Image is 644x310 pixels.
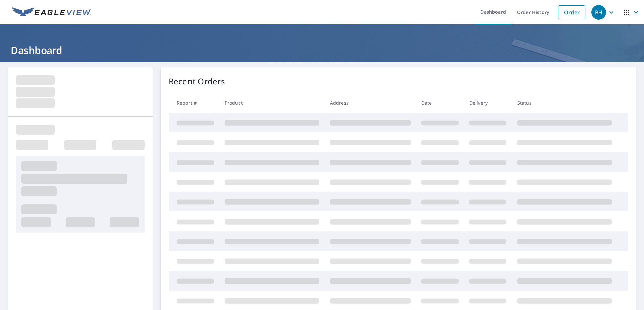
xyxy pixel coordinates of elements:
div: BH [591,5,606,20]
th: Status [512,93,617,113]
th: Address [325,93,416,113]
th: Report # [169,93,219,113]
th: Date [416,93,464,113]
img: EV Logo [12,7,91,17]
a: Order [558,5,585,19]
th: Product [219,93,325,113]
th: Delivery [464,93,512,113]
h1: Dashboard [8,43,636,57]
p: Recent Orders [169,75,225,87]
